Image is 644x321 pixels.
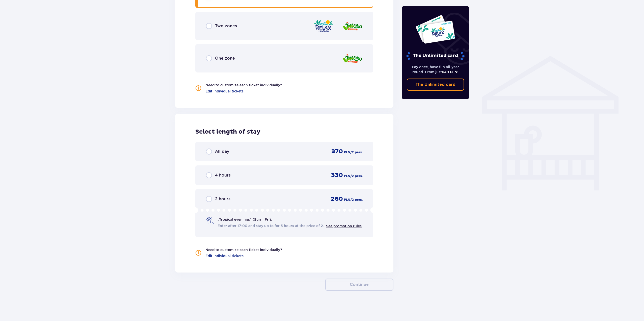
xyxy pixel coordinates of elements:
img: Jamango [342,19,363,33]
a: Edit individual tickets [205,253,244,258]
span: One zone [215,56,235,61]
p: The Unlimited card [406,52,465,60]
span: PLN [344,174,350,178]
h2: Select length of stay [195,128,373,136]
span: 4 hours [215,172,231,178]
span: 370 [331,148,343,155]
span: / 2 pers. [350,197,363,202]
p: Need to customize each ticket individually? [205,83,282,88]
span: 260 [331,195,343,203]
img: Jamango [342,51,363,66]
span: PLN [344,197,350,202]
p: The Unlimited card [415,82,455,87]
span: 2 hours [215,196,230,202]
button: Continue [325,279,393,291]
span: 330 [331,171,343,179]
span: PLN [344,150,350,155]
a: See promotion rules [326,224,362,228]
p: Need to customize each ticket individually? [205,247,282,252]
img: Relax [313,19,334,33]
span: 649 PLN [442,70,457,74]
a: The Unlimited card [407,79,464,91]
a: Edit individual tickets [205,89,244,94]
span: „Tropical evenings" (Sun – Fri): [218,217,272,222]
span: / 2 pers. [350,150,363,155]
p: Continue [350,282,369,287]
span: Enter after 17:00 and stay up to for 5 hours at the price of 2. [218,223,324,228]
img: Two entry cards to Suntago with the word 'UNLIMITED RELAX', featuring a white background with tro... [415,15,455,44]
span: / 2 pers. [350,174,363,178]
span: All day [215,149,229,154]
p: Pay once, have fun all-year round. From just ! [407,64,464,75]
span: Two zones [215,23,237,29]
